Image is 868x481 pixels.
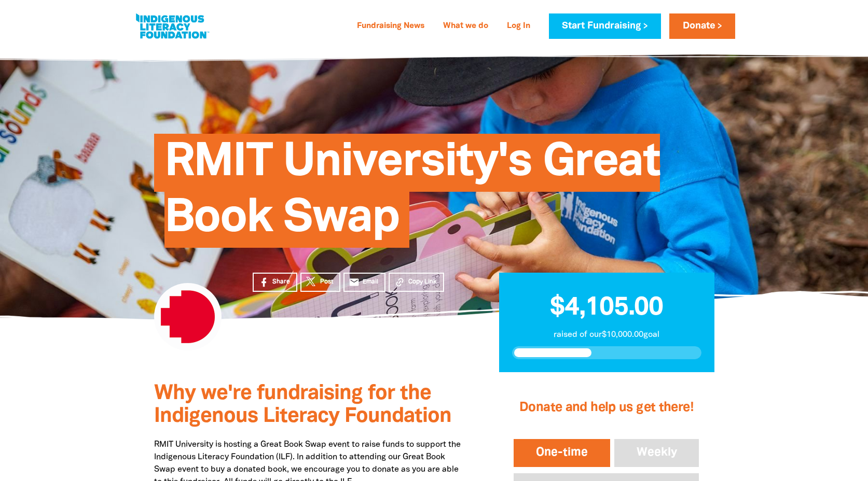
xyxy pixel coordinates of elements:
span: Share [272,277,290,287]
span: Email [363,277,378,287]
a: Log In [501,18,536,35]
a: emailEmail [343,273,386,292]
span: $4,105.00 [550,296,663,320]
a: Share [253,273,297,292]
button: One-time [512,437,612,469]
button: Weekly [612,437,701,469]
span: RMIT University's Great Book Swap [164,142,660,248]
h2: Donate and help us get there! [512,387,701,429]
a: Post [300,273,340,292]
span: Copy Link [408,277,437,287]
a: What we do [437,18,494,35]
i: email [349,277,360,288]
button: Copy Link [389,273,444,292]
a: Donate [669,13,735,39]
a: Start Fundraising [549,13,661,39]
a: Fundraising News [351,18,431,35]
p: raised of our $10,000.00 goal [512,329,701,341]
span: Post [320,277,333,287]
span: Why we're fundraising for the Indigenous Literacy Foundation [154,384,451,426]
